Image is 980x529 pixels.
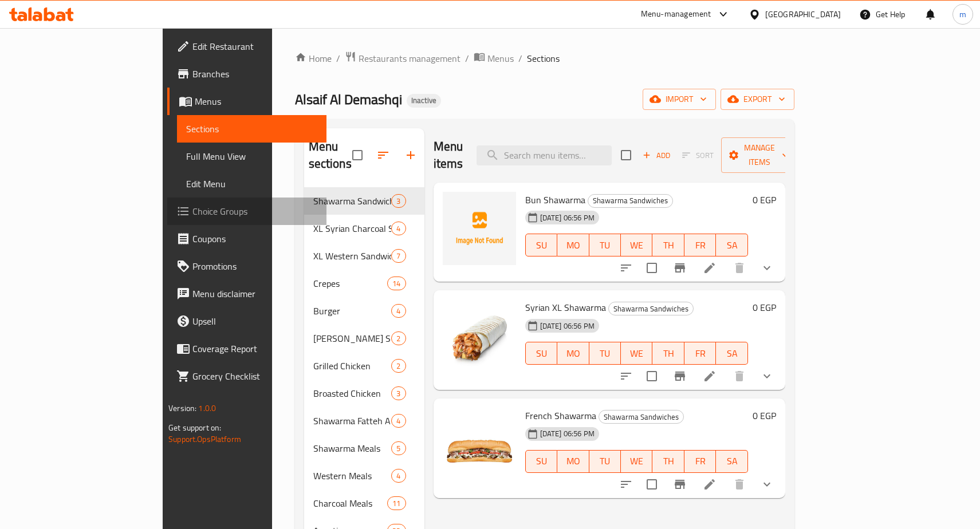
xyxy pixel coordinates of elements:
[525,450,557,473] button: SU
[652,234,684,256] button: TH
[684,342,716,365] button: FR
[313,441,392,455] div: Shawarma Meals
[313,496,388,510] span: Charcoal Meals
[392,471,405,481] span: 4
[304,297,424,325] div: Burger4
[313,222,392,235] div: XL Syrian Charcoal Sandwiches
[536,212,599,223] span: [DATE] 06:56 PM
[599,410,683,424] span: Shawarma Sandwiches
[392,388,405,399] span: 3
[195,94,317,108] span: Menus
[525,342,557,365] button: SU
[304,435,424,462] div: Shawarma Meals5
[641,7,711,21] div: Menu-management
[392,361,405,372] span: 2
[345,51,461,66] a: Restaurants management
[716,450,747,473] button: SA
[192,287,317,301] span: Menu disclaimer
[313,331,392,345] span: [PERSON_NAME] Sham Boxes
[167,88,326,115] a: Menus
[407,94,441,108] div: Inactive
[594,237,616,254] span: TU
[612,471,640,498] button: sort-choices
[192,259,317,273] span: Promotions
[392,306,405,317] span: 4
[652,342,684,365] button: TH
[657,237,679,254] span: TH
[614,143,638,167] span: Select section
[388,278,405,289] span: 14
[612,254,640,282] button: sort-choices
[313,331,392,345] div: Maria Al Sham Boxes
[313,249,392,263] span: XL Western Sandwiches
[167,280,326,307] a: Menu disclaimer
[192,314,317,328] span: Upsell
[666,362,694,390] button: Branch-specific-item
[760,261,774,275] svg: Show Choices
[652,92,707,106] span: import
[730,141,789,169] span: Manage items
[391,469,406,483] div: items
[313,277,388,290] div: Crepes
[689,453,711,469] span: FR
[557,342,589,365] button: MO
[168,432,241,447] a: Support.OpsPlatform
[530,345,553,362] span: SU
[666,471,694,498] button: Branch-specific-item
[703,261,717,275] a: Edit menu item
[313,386,392,400] div: Broasted Chicken
[487,52,514,65] span: Menus
[304,242,424,270] div: XL Western Sandwiches7
[525,299,606,316] span: Syrian XL Shawarma
[666,254,694,282] button: Branch-specific-item
[641,149,672,162] span: Add
[657,453,679,469] span: TH
[304,352,424,380] div: Grilled Chicken2
[621,342,652,365] button: WE
[192,40,317,53] span: Edit Restaurant
[304,215,424,242] div: XL Syrian Charcoal Sandwiches4
[652,450,684,473] button: TH
[721,345,743,362] span: SA
[304,187,424,215] div: Shawarma Sandwiches3
[391,386,406,400] div: items
[640,364,664,388] span: Select to update
[443,192,516,265] img: Bun Shawarma
[609,302,693,315] span: Shawarma Sandwiches
[391,359,406,373] div: items
[392,443,405,454] span: 5
[168,401,196,416] span: Version:
[716,234,747,256] button: SA
[959,8,966,21] span: m
[168,420,221,435] span: Get support on:
[167,60,326,88] a: Branches
[557,450,589,473] button: MO
[392,416,405,427] span: 4
[177,170,326,198] a: Edit Menu
[689,237,711,254] span: FR
[387,496,406,510] div: items
[760,369,774,383] svg: Show Choices
[589,342,621,365] button: TU
[313,304,392,318] span: Burger
[689,345,711,362] span: FR
[753,471,781,498] button: show more
[557,234,589,256] button: MO
[434,138,463,172] h2: Menu items
[518,52,522,65] li: /
[625,453,648,469] span: WE
[177,143,326,170] a: Full Menu View
[391,414,406,428] div: items
[397,141,424,169] button: Add section
[391,222,406,235] div: items
[392,196,405,207] span: 3
[192,369,317,383] span: Grocery Checklist
[527,52,560,65] span: Sections
[716,342,747,365] button: SA
[167,307,326,335] a: Upsell
[313,469,392,483] span: Western Meals
[465,52,469,65] li: /
[753,408,776,424] h6: 0 EGP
